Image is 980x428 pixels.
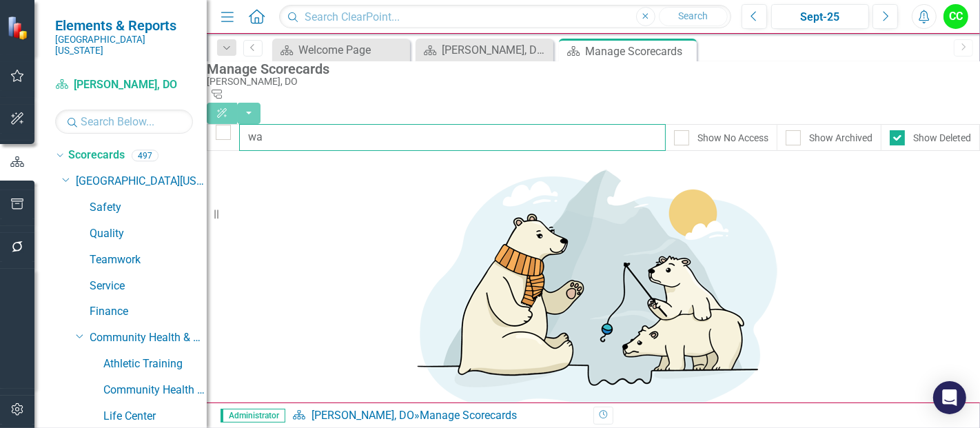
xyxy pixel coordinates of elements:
[419,41,550,59] a: [PERSON_NAME], DO Dashboard
[90,304,207,320] a: Finance
[207,61,973,77] div: Manage Scorecards
[55,34,193,57] small: [GEOGRAPHIC_DATA][US_STATE]
[913,131,971,145] div: Show Deleted
[55,110,193,134] input: Search Below...
[776,9,864,26] div: Sept-25
[298,41,407,59] div: Welcome Page
[239,124,666,151] input: Filter Scorecards...
[276,41,407,59] a: Welcome Page
[292,408,583,424] div: » Manage Scorecards
[585,43,693,60] div: Manage Scorecards
[90,200,207,216] a: Safety
[659,7,728,26] button: Search
[697,131,768,145] div: Show No Access
[132,150,159,161] div: 497
[90,330,207,346] a: Community Health & Athletic Training
[943,4,968,29] button: CC
[221,409,285,422] span: Administrator
[933,381,966,414] div: Open Intercom Messenger
[387,151,800,427] img: No results found
[76,174,207,190] a: [GEOGRAPHIC_DATA][US_STATE]
[90,226,207,242] a: Quality
[103,383,207,398] a: Community Health & Wellness
[207,77,973,87] div: [PERSON_NAME], DO
[678,10,708,21] span: Search
[7,15,31,39] img: ClearPoint Strategy
[55,77,193,93] a: [PERSON_NAME], DO
[279,5,731,29] input: Search ClearPoint...
[90,252,207,268] a: Teamwork
[442,41,550,59] div: [PERSON_NAME], DO Dashboard
[312,409,414,422] a: [PERSON_NAME], DO
[103,409,207,425] a: Life Center
[103,356,207,372] a: Athletic Training
[68,147,125,163] a: Scorecards
[809,131,872,145] div: Show Archived
[55,17,193,34] span: Elements & Reports
[90,278,207,294] a: Service
[771,4,869,29] button: Sept-25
